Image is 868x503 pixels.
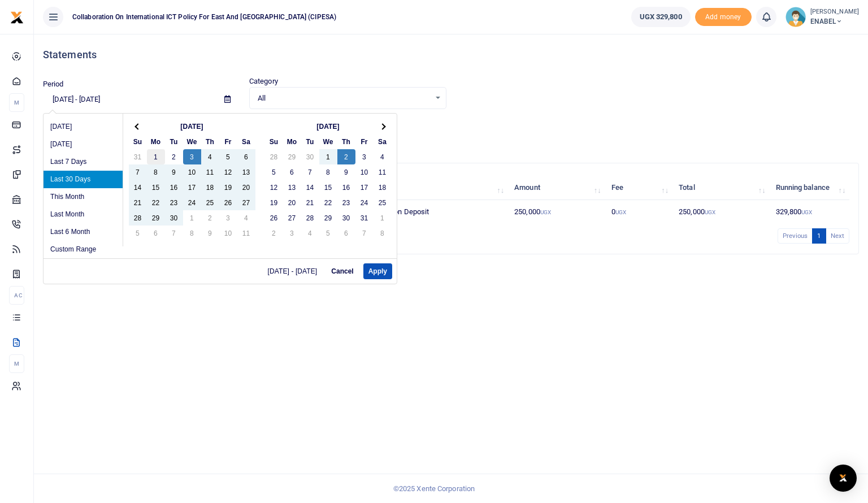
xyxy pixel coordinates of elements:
td: 7 [165,226,183,241]
td: 4 [237,210,255,226]
td: 15 [147,180,165,195]
a: profile-user [PERSON_NAME] ENABEL [785,7,859,27]
td: 16 [165,180,183,195]
li: Toup your wallet [695,8,752,27]
td: 20 [237,180,255,195]
td: 28 [301,210,319,226]
li: This Month [44,188,123,206]
td: 14 [129,180,147,195]
td: 29 [319,210,337,226]
span: Collaboration on International ICT Policy For East and [GEOGRAPHIC_DATA] (CIPESA) [68,12,341,22]
th: We [319,134,337,149]
th: Th [337,134,355,149]
h4: Statements [43,49,859,61]
th: Tu [165,134,183,149]
th: We [183,134,201,149]
td: 1 [374,210,392,226]
button: Apply [363,263,392,279]
small: UGX [615,209,626,215]
th: Total: activate to sort column ascending [672,176,769,200]
a: 1 [812,228,826,244]
td: 3 [219,210,237,226]
td: 27 [237,195,255,210]
td: 1 [147,149,165,164]
td: 0 [605,200,672,224]
small: UGX [801,209,812,215]
td: 4 [374,149,392,164]
td: 26 [265,210,283,226]
td: 3 [283,226,301,241]
th: Su [129,134,147,149]
li: [DATE] [44,136,123,153]
span: UGX 329,800 [640,11,682,23]
th: Mo [147,134,165,149]
td: 250,000 [672,200,769,224]
td: 15 [319,180,337,195]
td: 12 [219,164,237,180]
td: 2 [201,210,219,226]
li: Last 6 Month [44,223,123,241]
td: 18 [374,180,392,195]
td: 30 [301,149,319,164]
span: All [258,93,430,104]
td: 26 [219,195,237,210]
th: Fee: activate to sort column ascending [605,176,672,200]
td: 11 [374,164,392,180]
td: 6 [147,226,165,241]
div: Open Intercom Messenger [830,465,857,492]
td: 20 [283,195,301,210]
li: Ac [9,286,24,305]
img: logo-small [10,11,24,24]
td: 25 [374,195,392,210]
td: 25 [201,195,219,210]
th: [DATE] [283,119,374,134]
li: [DATE] [44,118,123,136]
td: 6 [237,149,255,164]
th: Sa [237,134,255,149]
td: 24 [183,195,201,210]
td: 31 [129,149,147,164]
li: Wallet ballance [627,7,695,27]
th: Su [265,134,283,149]
td: 3 [183,149,201,164]
td: 9 [201,226,219,241]
li: Last Month [44,206,123,223]
td: 28 [129,210,147,226]
span: [DATE] - [DATE] [268,268,322,275]
img: profile-user [785,7,806,27]
td: 18 [201,180,219,195]
p: Download [43,123,859,135]
td: 17 [183,180,201,195]
td: 5 [129,226,147,241]
td: 10 [219,226,237,241]
li: Last 7 Days [44,153,123,171]
th: Running balance: activate to sort column ascending [769,176,849,200]
button: Cancel [326,263,358,279]
td: 10 [183,164,201,180]
td: 7 [129,164,147,180]
td: 6 [283,164,301,180]
a: logo-small logo-large logo-large [10,12,24,21]
td: 10 [355,164,374,180]
td: 13 [237,164,255,180]
td: 1 [319,149,337,164]
td: 2 [337,149,355,164]
td: 8 [147,164,165,180]
td: 8 [183,226,201,241]
td: 29 [147,210,165,226]
td: 9 [165,164,183,180]
td: 5 [219,149,237,164]
td: 22 [319,195,337,210]
small: UGX [705,209,715,215]
td: 5 [319,226,337,241]
li: Custom Range [44,241,123,258]
td: 13 [283,180,301,195]
th: Fr [355,134,374,149]
td: 6 [337,226,355,241]
td: 7 [355,226,374,241]
td: 9 [337,164,355,180]
td: 5 [265,164,283,180]
th: Fr [219,134,237,149]
td: 16 [337,180,355,195]
td: 329,800 [769,200,849,224]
